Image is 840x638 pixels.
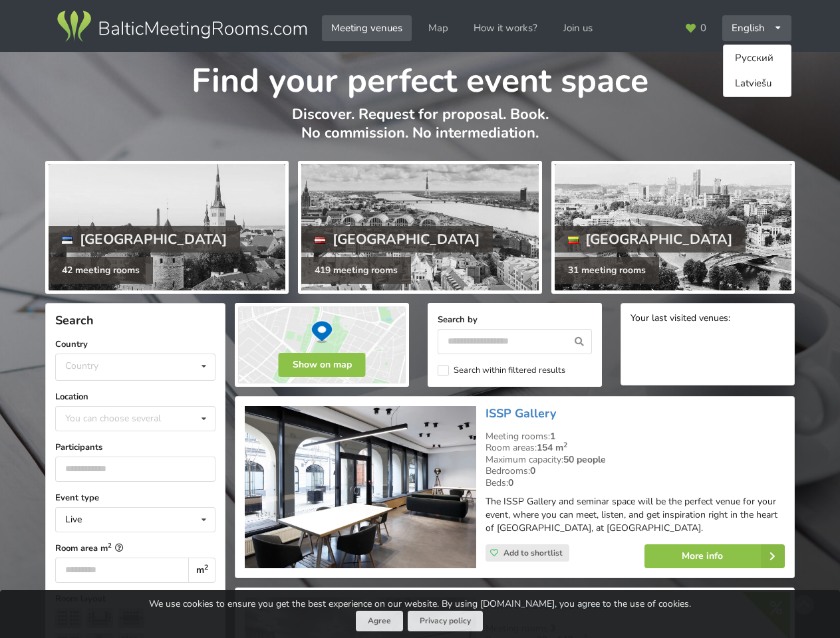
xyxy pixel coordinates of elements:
[486,477,785,489] div: Beds:
[724,45,791,71] a: Русский
[279,353,366,377] button: Show on map
[551,161,795,294] a: [GEOGRAPHIC_DATA] 31 meeting rooms
[630,313,785,326] div: Your last visited venues:
[550,430,555,443] strong: 1
[55,441,215,454] label: Participants
[486,454,785,466] div: Maximum capacity:
[486,405,556,421] a: ISSP Gallery
[486,495,785,535] p: The ISSP Gallery and seminar space will be the perfect venue for your event, where you can meet, ...
[322,15,412,41] a: Meeting venues
[486,442,785,454] div: Room areas:
[530,465,535,477] strong: 0
[700,23,706,33] span: 0
[537,441,567,454] strong: 154 m
[724,71,791,97] a: Latviešu
[55,8,309,45] img: Baltic Meeting Rooms
[65,515,82,524] div: Live
[356,611,403,631] button: Agree
[563,453,606,466] strong: 50 people
[555,257,659,284] div: 31 meeting rooms
[486,431,785,443] div: Meeting rooms:
[722,15,791,41] div: English
[55,542,215,555] label: Room area m
[45,161,289,294] a: [GEOGRAPHIC_DATA] 42 meeting rooms
[419,15,458,41] a: Map
[563,440,567,450] sup: 2
[301,257,411,284] div: 419 meeting rooms
[486,465,785,477] div: Bedrooms:
[298,161,541,294] a: [GEOGRAPHIC_DATA] 419 meeting rooms
[235,303,409,387] img: Show on map
[55,312,94,328] span: Search
[438,313,592,326] label: Search by
[55,338,215,351] label: Country
[644,544,785,568] a: More info
[554,15,602,41] a: Join us
[245,406,476,569] img: Unusual venues | Riga | ISSP Gallery
[55,491,215,504] label: Event type
[55,390,215,403] label: Location
[45,105,795,156] p: Discover. Request for proposal. Book. No commission. No intermediation.
[62,411,191,426] div: You can choose several
[438,365,565,376] label: Search within filtered results
[508,477,513,489] strong: 0
[464,15,547,41] a: How it works?
[301,226,493,253] div: [GEOGRAPHIC_DATA]
[65,360,98,372] div: Country
[204,562,208,572] sup: 2
[408,611,483,631] a: Privacy policy
[49,257,153,284] div: 42 meeting rooms
[45,52,795,102] h1: Find your perfect event space
[503,548,563,558] span: Add to shortlist
[108,541,112,550] sup: 2
[188,558,215,583] div: m
[555,226,746,253] div: [GEOGRAPHIC_DATA]
[49,226,240,253] div: [GEOGRAPHIC_DATA]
